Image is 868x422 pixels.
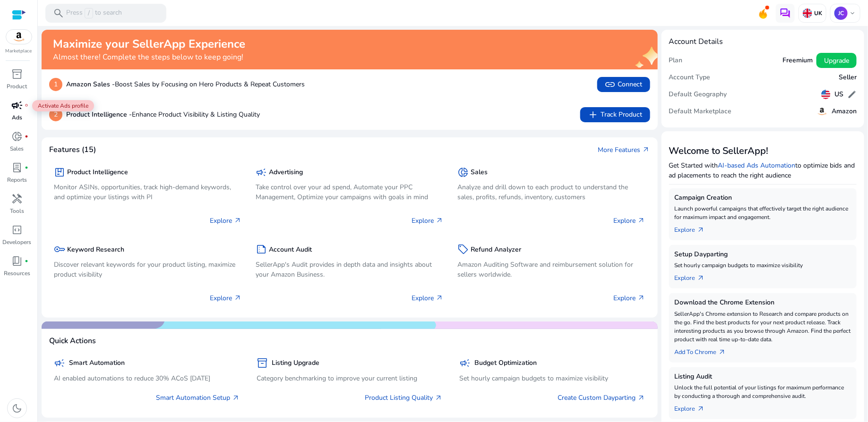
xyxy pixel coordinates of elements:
[718,161,796,170] a: AI-based Ads Automation
[580,107,650,122] button: addTrack Product
[67,169,128,177] h5: Product Intelligence
[4,269,30,278] p: Resources
[11,68,23,80] span: inventory_2
[675,344,734,357] a: Add To Chrome
[269,246,312,254] h5: Account Audit
[834,7,848,20] p: JC
[675,270,713,283] a: Explorearrow_outward
[832,108,857,116] h5: Amazon
[605,79,616,90] span: link
[54,260,241,279] p: Discover relevant keywords for your product listing, maximize product visibility
[49,337,96,346] h4: Quick Actions
[412,216,444,226] p: Explore
[697,226,705,234] span: arrow_outward
[669,57,683,65] h5: Plan
[25,135,28,138] span: fiber_manual_record
[638,394,645,402] span: arrow_outward
[257,373,442,383] p: Category benchmarking to improve your current listing
[598,145,650,155] a: More Featuresarrow_outward
[460,373,645,383] p: Set hourly campaign budgets to maximize visibility
[11,403,23,414] span: dark_mode
[256,244,267,255] span: summarize
[10,144,24,153] p: Sales
[697,274,705,282] span: arrow_outward
[11,131,23,142] span: donut_small
[6,30,32,44] img: amazon.svg
[11,224,23,236] span: code_blocks
[803,8,812,18] img: uk.svg
[475,359,537,367] h5: Budget Optimization
[12,113,22,122] p: Ads
[11,193,23,204] span: handyman
[3,238,32,246] p: Developers
[812,9,822,17] p: UK
[675,194,851,202] h5: Campaign Creation
[782,57,813,65] h5: Freemium
[25,166,28,169] span: fiber_manual_record
[11,162,23,173] span: lab_profile
[669,74,711,82] h5: Account Type
[210,216,241,226] p: Explore
[669,91,727,99] h5: Default Geography
[6,48,32,55] p: Marketplace
[614,216,645,226] p: Explore
[643,146,650,153] span: arrow_outward
[471,246,522,254] h5: Refund Analyzer
[66,79,305,89] p: Boost Sales by Focusing on Hero Products & Repeat Customers
[638,217,645,224] span: arrow_outward
[675,299,851,307] h5: Download the Chrome Extension
[719,348,726,356] span: arrow_outward
[558,393,645,403] a: Create Custom Dayparting
[25,103,28,107] span: fiber_manual_record
[834,91,843,99] h5: US
[588,109,643,120] span: Track Product
[210,293,241,303] p: Explore
[675,383,851,400] p: Unlock the full potential of your listings for maximum performance by conducting a thorough and c...
[7,82,27,91] p: Product
[675,400,713,414] a: Explorearrow_outward
[85,8,93,18] span: /
[471,169,488,177] h5: Sales
[256,167,267,178] span: campaign
[232,394,240,402] span: arrow_outward
[669,145,857,157] h3: Welcome to SellerApp!
[436,294,444,302] span: arrow_outward
[669,37,723,46] h4: Account Details
[847,90,857,99] span: edit
[25,259,28,263] span: fiber_manual_record
[272,359,319,367] h5: Listing Upgrade
[675,373,851,381] h5: Listing Audit
[824,56,849,66] span: Upgrade
[7,176,27,184] p: Reports
[675,251,851,259] h5: Setup Dayparting
[614,293,645,303] p: Explore
[460,357,471,369] span: campaign
[53,37,245,51] h2: Maximize your SellerApp Experience
[49,145,96,154] h4: Features (15)
[669,160,857,180] p: Get Started with to optimize bids and ad placements to reach the right audience
[458,182,645,202] p: Analyze and drill down to each product to understand the sales, profits, refunds, inventory, cust...
[11,255,23,267] span: book_4
[54,244,65,255] span: key
[675,261,851,270] p: Set hourly campaign budgets to maximize visibility
[66,110,260,119] p: Enhance Product Visibility & Listing Quality
[257,357,268,369] span: inventory_2
[49,108,62,121] p: 2
[839,74,857,82] h5: Seller
[54,167,65,178] span: package
[458,167,469,178] span: donut_small
[816,53,857,68] button: Upgrade
[269,169,303,177] h5: Advertising
[54,357,65,369] span: campaign
[436,217,444,224] span: arrow_outward
[69,359,125,367] h5: Smart Automation
[67,246,124,254] h5: Keyword Research
[669,108,732,116] h5: Default Marketplace
[53,8,64,19] span: search
[54,182,241,202] p: Monitor ASINs, opportunities, track high-demand keywords, and optimize your listings with PI
[458,244,469,255] span: sell
[66,80,115,89] b: Amazon Sales -
[234,294,241,302] span: arrow_outward
[597,77,650,92] button: linkConnect
[66,110,132,119] b: Product Intelligence -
